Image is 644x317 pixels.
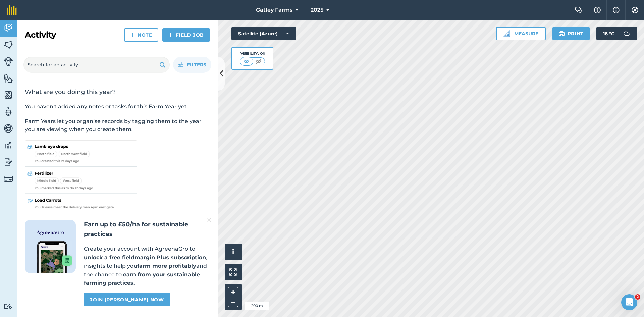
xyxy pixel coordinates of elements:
img: svg+xml;base64,PHN2ZyB4bWxucz0iaHR0cDovL3d3dy53My5vcmcvMjAwMC9zdmciIHdpZHRoPSI1NiIgaGVpZ2h0PSI2MC... [4,40,13,50]
img: svg+xml;base64,PD94bWwgdmVyc2lvbj0iMS4wIiBlbmNvZGluZz0idXRmLTgiPz4KPCEtLSBHZW5lcmF0b3I6IEFkb2JlIE... [4,23,13,33]
img: Two speech bubbles overlapping with the left bubble in the forefront [575,7,583,13]
span: Filters [187,61,206,68]
img: Ruler icon [503,30,510,37]
div: Visibility: On [240,51,265,56]
h2: Activity [25,30,56,40]
span: Gatley Farms [256,6,292,14]
strong: earn from your sustainable farming practices [84,271,200,286]
strong: unlock a free fieldmargin Plus subscription [84,254,206,261]
img: svg+xml;base64,PHN2ZyB4bWxucz0iaHR0cDovL3d3dy53My5vcmcvMjAwMC9zdmciIHdpZHRoPSIyMiIgaGVpZ2h0PSIzMC... [207,216,211,224]
img: svg+xml;base64,PD94bWwgdmVyc2lvbj0iMS4wIiBlbmNvZGluZz0idXRmLTgiPz4KPCEtLSBHZW5lcmF0b3I6IEFkb2JlIE... [4,107,13,117]
iframe: Intercom live chat [621,294,637,310]
img: svg+xml;base64,PD94bWwgdmVyc2lvbj0iMS4wIiBlbmNvZGluZz0idXRmLTgiPz4KPCEtLSBHZW5lcmF0b3I6IEFkb2JlIE... [4,174,13,183]
p: Farm Years let you organise records by tagging them to the year you are viewing when you create t... [25,117,210,134]
img: svg+xml;base64,PD94bWwgdmVyc2lvbj0iMS4wIiBlbmNvZGluZz0idXRmLTgiPz4KPCEtLSBHZW5lcmF0b3I6IEFkb2JlIE... [4,157,13,167]
p: You haven't added any notes or tasks for this Farm Year yet. [25,103,210,111]
img: svg+xml;base64,PD94bWwgdmVyc2lvbj0iMS4wIiBlbmNvZGluZz0idXRmLTgiPz4KPCEtLSBHZW5lcmF0b3I6IEFkb2JlIE... [4,140,13,150]
img: svg+xml;base64,PD94bWwgdmVyc2lvbj0iMS4wIiBlbmNvZGluZz0idXRmLTgiPz4KPCEtLSBHZW5lcmF0b3I6IEFkb2JlIE... [4,303,13,310]
h2: Earn up to £50/ha for sustainable practices [84,220,210,239]
a: Note [124,28,158,42]
button: Satellite (Azure) [231,27,296,40]
img: Screenshot of the Gro app [37,241,72,273]
img: svg+xml;base64,PHN2ZyB4bWxucz0iaHR0cDovL3d3dy53My5vcmcvMjAwMC9zdmciIHdpZHRoPSIxNCIgaGVpZ2h0PSIyNC... [130,31,135,39]
img: svg+xml;base64,PHN2ZyB4bWxucz0iaHR0cDovL3d3dy53My5vcmcvMjAwMC9zdmciIHdpZHRoPSIxOSIgaGVpZ2h0PSIyNC... [159,61,166,69]
span: 2025 [311,6,323,14]
input: Search for an activity [23,57,170,73]
button: – [228,297,238,307]
img: svg+xml;base64,PHN2ZyB4bWxucz0iaHR0cDovL3d3dy53My5vcmcvMjAwMC9zdmciIHdpZHRoPSIxNCIgaGVpZ2h0PSIyNC... [168,31,173,39]
strong: farm more profitably [137,263,196,269]
a: Field Job [162,28,210,42]
button: 16 °C [596,27,637,40]
button: Print [552,27,590,40]
button: i [225,244,241,260]
button: Measure [496,27,546,40]
img: svg+xml;base64,PHN2ZyB4bWxucz0iaHR0cDovL3d3dy53My5vcmcvMjAwMC9zdmciIHdpZHRoPSI1NiIgaGVpZ2h0PSI2MC... [4,73,13,83]
img: svg+xml;base64,PHN2ZyB4bWxucz0iaHR0cDovL3d3dy53My5vcmcvMjAwMC9zdmciIHdpZHRoPSI1MCIgaGVpZ2h0PSI0MC... [242,58,251,65]
button: + [228,287,238,297]
img: svg+xml;base64,PHN2ZyB4bWxucz0iaHR0cDovL3d3dy53My5vcmcvMjAwMC9zdmciIHdpZHRoPSI1MCIgaGVpZ2h0PSI0MC... [254,58,263,65]
img: A question mark icon [593,7,601,13]
span: 16 ° C [603,27,614,40]
p: Create your account with AgreenaGro to , insights to help you and the chance to . [84,245,210,287]
button: Filters [173,57,211,73]
img: svg+xml;base64,PHN2ZyB4bWxucz0iaHR0cDovL3d3dy53My5vcmcvMjAwMC9zdmciIHdpZHRoPSIxOSIgaGVpZ2h0PSIyNC... [558,30,565,38]
h2: What are you doing this year? [25,88,210,96]
img: svg+xml;base64,PD94bWwgdmVyc2lvbj0iMS4wIiBlbmNvZGluZz0idXRmLTgiPz4KPCEtLSBHZW5lcmF0b3I6IEFkb2JlIE... [4,57,13,66]
img: svg+xml;base64,PD94bWwgdmVyc2lvbj0iMS4wIiBlbmNvZGluZz0idXRmLTgiPz4KPCEtLSBHZW5lcmF0b3I6IEFkb2JlIE... [4,123,13,134]
img: Four arrows, one pointing top left, one top right, one bottom right and the last bottom left [229,268,237,276]
span: 2 [635,294,640,300]
span: i [232,248,234,256]
img: svg+xml;base64,PHN2ZyB4bWxucz0iaHR0cDovL3d3dy53My5vcmcvMjAwMC9zdmciIHdpZHRoPSIxNyIgaGVpZ2h0PSIxNy... [613,6,620,14]
img: svg+xml;base64,PHN2ZyB4bWxucz0iaHR0cDovL3d3dy53My5vcmcvMjAwMC9zdmciIHdpZHRoPSI1NiIgaGVpZ2h0PSI2MC... [4,90,13,100]
img: fieldmargin Logo [7,5,17,15]
img: A cog icon [631,7,639,13]
a: Join [PERSON_NAME] now [84,293,170,306]
img: svg+xml;base64,PD94bWwgdmVyc2lvbj0iMS4wIiBlbmNvZGluZz0idXRmLTgiPz4KPCEtLSBHZW5lcmF0b3I6IEFkb2JlIE... [620,27,633,40]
